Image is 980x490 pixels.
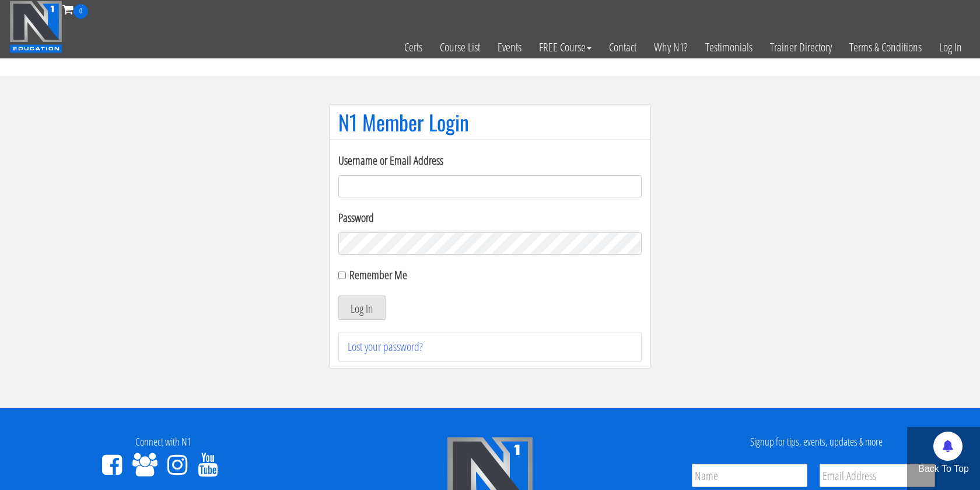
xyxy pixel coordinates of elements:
[9,1,62,53] img: n1-education
[530,19,600,76] a: FREE Course
[348,339,423,355] a: Lost your password?
[395,19,431,76] a: Certs
[692,464,807,487] input: Name
[696,19,761,76] a: Testimonials
[338,152,642,169] label: Username or Email Address
[841,19,930,76] a: Terms & Conditions
[930,19,971,76] a: Log In
[338,296,386,320] button: Log In
[73,4,88,19] span: 0
[62,1,88,17] a: 0
[431,19,489,76] a: Course List
[349,267,407,283] label: Remember Me
[338,209,642,227] label: Password
[820,464,935,487] input: Email Address
[338,110,642,134] h1: N1 Member Login
[761,19,841,76] a: Trainer Directory
[645,19,696,76] a: Why N1?
[489,19,530,76] a: Events
[600,19,645,76] a: Contact
[9,436,318,448] h4: Connect with N1
[662,436,971,448] h4: Signup for tips, events, updates & more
